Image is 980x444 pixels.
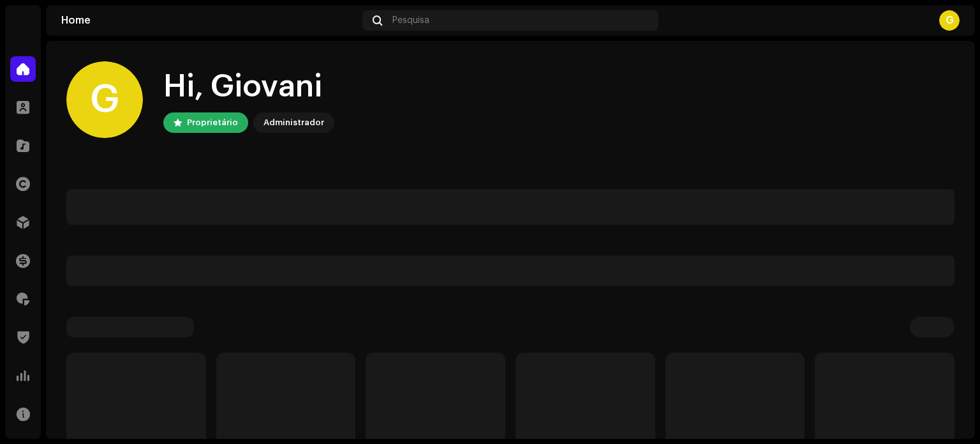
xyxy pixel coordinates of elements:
div: Proprietário [187,115,238,130]
div: Hi, Giovani [163,66,334,107]
div: Home [61,15,357,26]
div: Administrador [264,115,324,130]
div: G [939,10,960,31]
span: Pesquisa [392,15,429,26]
div: G [66,61,143,138]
